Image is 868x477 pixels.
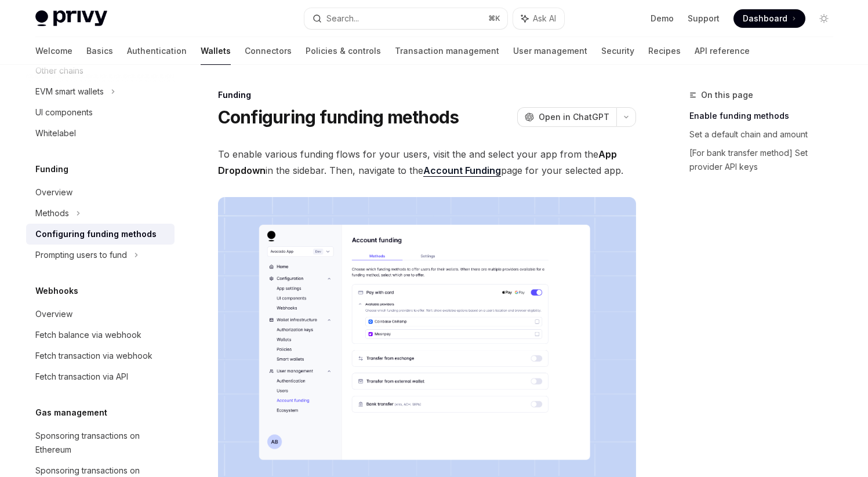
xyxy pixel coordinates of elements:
[539,111,609,123] span: Open in ChatGPT
[26,123,175,144] a: Whitelabel
[304,8,507,29] button: Search...⌘K
[35,126,76,140] div: Whitelabel
[35,248,127,262] div: Prompting users to fund
[689,144,842,176] a: [For bank transfer method] Set provider API keys
[513,37,587,65] a: User management
[218,146,636,179] span: To enable various funding flows for your users, visit the and select your app from the in the sid...
[306,37,381,65] a: Policies & controls
[689,107,842,125] a: Enable funding methods
[488,14,500,23] span: ⌘ K
[533,13,556,24] span: Ask AI
[86,37,113,65] a: Basics
[35,10,107,27] img: light logo
[35,349,152,363] div: Fetch transaction via webhook
[218,89,636,101] div: Funding
[695,37,750,65] a: API reference
[601,37,634,65] a: Security
[245,37,292,65] a: Connectors
[35,370,128,384] div: Fetch transaction via API
[35,162,68,176] h5: Funding
[648,37,681,65] a: Recipes
[35,185,72,199] div: Overview
[35,307,72,321] div: Overview
[35,328,141,342] div: Fetch balance via webhook
[26,182,175,203] a: Overview
[35,206,69,220] div: Methods
[26,425,175,460] a: Sponsoring transactions on Ethereum
[201,37,231,65] a: Wallets
[35,227,157,241] div: Configuring funding methods
[326,12,359,26] div: Search...
[733,9,805,28] a: Dashboard
[26,345,175,366] a: Fetch transaction via webhook
[26,366,175,387] a: Fetch transaction via API
[395,37,499,65] a: Transaction management
[35,37,72,65] a: Welcome
[26,325,175,345] a: Fetch balance via webhook
[651,13,674,24] a: Demo
[815,9,833,28] button: Toggle dark mode
[26,102,175,123] a: UI components
[689,125,842,144] a: Set a default chain and amount
[35,429,168,457] div: Sponsoring transactions on Ethereum
[35,284,78,298] h5: Webhooks
[513,8,564,29] button: Ask AI
[35,85,104,99] div: EVM smart wallets
[218,107,459,128] h1: Configuring funding methods
[35,406,107,420] h5: Gas management
[701,88,753,102] span: On this page
[26,304,175,325] a: Overview
[35,105,93,119] div: UI components
[26,224,175,245] a: Configuring funding methods
[423,165,501,177] a: Account Funding
[517,107,616,127] button: Open in ChatGPT
[743,13,787,24] span: Dashboard
[127,37,187,65] a: Authentication
[688,13,720,24] a: Support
